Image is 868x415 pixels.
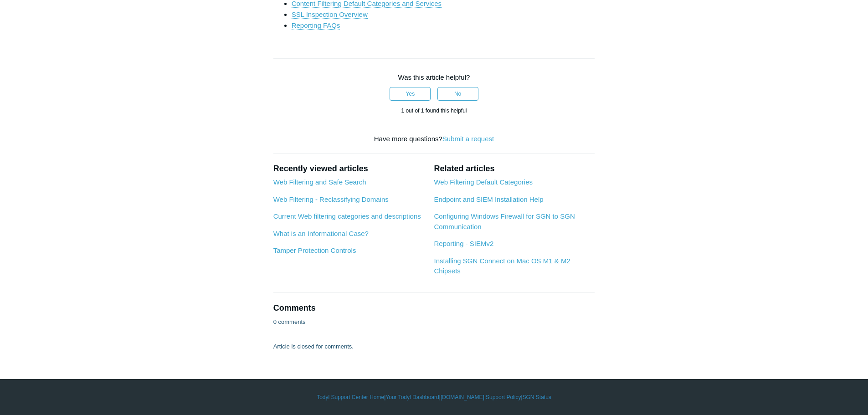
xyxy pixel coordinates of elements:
a: Current Web filtering categories and descriptions [273,212,421,220]
div: Have more questions? [273,134,595,144]
p: Article is closed for comments. [273,342,354,351]
a: Web Filtering and Safe Search [273,178,366,186]
a: What is an Informational Case? [273,230,369,237]
a: SSL Inspection Overview [292,10,368,19]
button: This article was helpful [390,87,431,101]
a: Web Filtering - Reclassifying Domains [273,195,389,203]
div: | | | | [170,393,699,401]
p: 0 comments [273,318,306,327]
button: This article was not helpful [437,87,478,101]
h2: Related articles [434,163,595,175]
a: Your Todyl Dashboard [385,393,439,401]
h2: Recently viewed articles [273,163,425,175]
span: 1 out of 1 found this helpful [401,108,467,114]
a: Submit a request [442,135,494,143]
a: Todyl Support Center Home [317,393,384,401]
a: Installing SGN Connect on Mac OS M1 & M2 Chipsets [434,257,570,275]
a: Configuring Windows Firewall for SGN to SGN Communication [434,212,575,231]
a: Support Policy [486,393,521,401]
a: Reporting FAQs [292,21,340,30]
h2: Comments [273,302,595,314]
a: [DOMAIN_NAME] [441,393,484,401]
a: Tamper Protection Controls [273,246,356,254]
a: Web Filtering Default Categories [434,178,533,186]
a: SGN Status [523,393,551,401]
a: Endpoint and SIEM Installation Help [434,195,543,203]
span: Was this article helpful? [398,73,470,81]
a: Reporting - SIEMv2 [434,240,493,247]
